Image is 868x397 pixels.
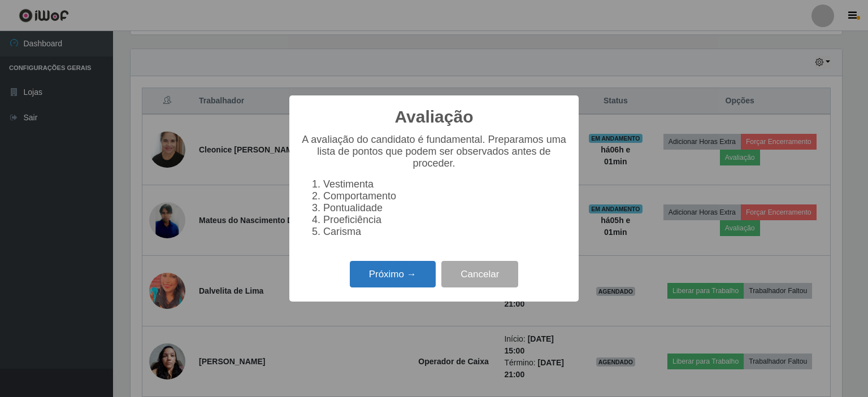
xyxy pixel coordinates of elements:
p: A avaliação do candidato é fundamental. Preparamos uma lista de pontos que podem ser observados a... [301,134,567,169]
li: Carisma [323,226,567,238]
li: Comportamento [323,190,567,202]
li: Pontualidade [323,202,567,214]
h2: Avaliação [395,107,474,127]
button: Próximo → [350,261,436,287]
li: Vestimenta [323,178,567,190]
button: Cancelar [441,261,518,287]
li: Proeficiência [323,214,567,226]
